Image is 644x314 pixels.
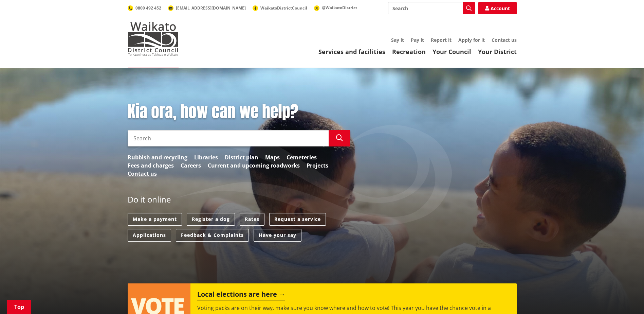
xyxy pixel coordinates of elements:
[176,229,249,242] a: Feedback & Complaints
[240,213,264,226] a: Rates
[128,229,171,242] a: Applications
[391,37,404,43] a: Say it
[431,37,452,43] a: Report it
[388,2,475,14] input: Search input
[225,153,258,161] a: District plan
[176,5,246,11] span: [EMAIL_ADDRESS][DOMAIN_NAME]
[318,48,385,56] a: Services and facilities
[265,153,280,161] a: Maps
[322,5,357,11] span: @WaikatoDistrict
[128,130,329,146] input: Search input
[128,170,157,178] a: Contact us
[208,161,300,170] a: Current and upcoming roadworks
[128,195,171,207] h2: Do it online
[181,161,201,170] a: Careers
[7,300,31,314] a: Top
[128,5,161,11] a: 0800 492 452
[411,37,424,43] a: Pay it
[287,153,317,161] a: Cemeteries
[458,37,485,43] a: Apply for it
[254,229,301,242] a: Have your say
[128,102,350,122] h1: Kia ora, how can we help?
[135,5,161,11] span: 0800 492 452
[253,5,307,11] a: WaikatoDistrictCouncil
[260,5,307,11] span: WaikatoDistrictCouncil
[187,213,235,226] a: Register a dog
[492,37,517,43] a: Contact us
[194,153,218,161] a: Libraries
[128,153,187,161] a: Rubbish and recycling
[168,5,246,11] a: [EMAIL_ADDRESS][DOMAIN_NAME]
[478,2,517,14] a: Account
[128,22,179,56] img: Waikato District Council - Te Kaunihera aa Takiwaa o Waikato
[307,161,328,170] a: Projects
[269,213,326,226] a: Request a service
[128,161,174,170] a: Fees and charges
[433,48,471,56] a: Your Council
[128,213,182,226] a: Make a payment
[392,48,426,56] a: Recreation
[314,5,357,11] a: @WaikatoDistrict
[197,290,285,300] h2: Local elections are here
[478,48,517,56] a: Your District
